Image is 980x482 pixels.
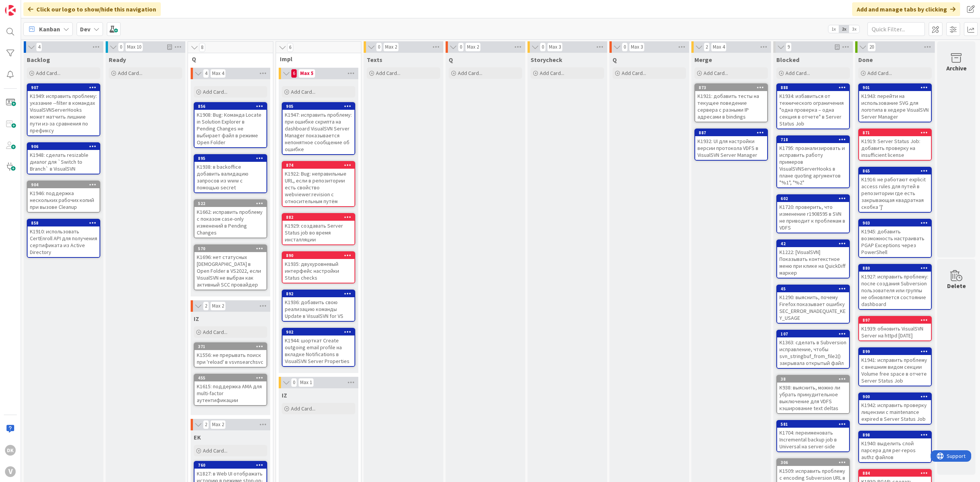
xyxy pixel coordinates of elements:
[194,245,266,252] div: 570
[858,264,932,310] a: 880K1927: исправить проблему: после создания Subversion пользователя или группы не обновляется со...
[127,45,141,49] div: Max 10
[859,432,931,462] div: 898K1940: выделить слой парсера для per-repos authz файлов
[367,56,382,64] span: Texts
[867,22,925,36] input: Quick Filter...
[859,226,931,257] div: K1945: добавить возможность настраивать PGAP Exceptions через PowerShell
[859,324,931,340] div: K1939: обновить VisualSVN Server на httpd [DATE]
[781,422,849,427] div: 581
[280,55,351,63] span: Impl
[28,220,100,257] div: 858K1910: использовать CertEnroll API для получения сертификата из Active Directory
[27,181,100,213] a: 904K1946: поддержка нескольких рабочих копий при вызове Cleanup
[283,290,354,321] div: 892K1936: добавить свою реализацию команды Update в VisualSVN for VS
[858,392,932,425] a: 900K1942: исправить проверку лицензии с maintenance expired в Server Status Job
[777,143,849,187] div: K1795: проанализировать и исправить работу примеров VisualSVNServerHooks в плане quoting аргумент...
[777,285,849,323] div: 45K1290: выяснить, почему Firefox показывает ошибку SEC_ERROR_INADEQUATE_KEY_USAGE
[283,259,354,283] div: K1935: двухуровневый интерфейс настройки Status checks
[858,83,932,122] a: 901K1943: перейти на использование SVG для логотипа в хедере VisualSVN Server Manager
[300,381,312,384] div: Max 1
[859,220,931,257] div: 903K1945: добавить возможность настраивать PGAP Exceptions через PowerShell
[699,130,767,135] div: 887
[5,445,16,456] div: DK
[777,84,849,91] div: 888
[777,84,849,129] div: 888K1934: избавиться от технического ограничения "одна проверка – одна секция в отчете" в Server ...
[695,129,767,160] div: 887K1932: UI для настройки версии протокола VDFS в VisualSVN Server Manager
[28,143,100,174] div: 906K1948: сделать resizable диалог для `Switch to Branch` в VisualSVN
[194,103,266,110] div: 856
[118,42,124,52] span: 0
[695,91,767,122] div: K1921: добавить тесты на текущее поведение сервера с разными IP адресами в bindings
[203,329,227,335] span: Add Card...
[282,391,287,399] span: IZ
[862,471,931,476] div: 884
[282,102,355,155] a: 905K1947: исправить проблему: при ошибке скрипта на dashboard VisualSVN Server Manager показывает...
[300,72,314,75] div: Max 5
[777,331,849,337] div: 107
[282,251,355,283] a: 890K1935: двухуровневый интерфейс настройки Status checks
[631,45,643,49] div: Max 3
[283,290,354,297] div: 892
[194,102,267,148] a: 856K1908: Bug: Команда Locate in Solution Explorer в Pending Changes не выбирает файл в режиме Op...
[694,83,768,122] a: 873K1921: добавить тесты на текущее поведение сервера с разными IP адресами в bindings
[862,265,931,271] div: 880
[776,375,850,414] a: 38K938: выяснить, можно ли убрать принудительное выключение для VDFS кэширование text deltas
[858,129,932,161] a: 871K1919: Server Status Job: добавить проверку на insufficient license
[286,291,354,296] div: 892
[283,103,354,110] div: 905
[612,56,617,64] span: Q
[859,272,931,309] div: K1927: исправить проблему: после создания Subversion пользователя или группы не обновляется состо...
[194,433,201,441] span: EK
[28,220,100,226] div: 858
[859,348,931,386] div: 899K1941: исправить проблему с внешним видом секции Volume free space в отчете Server Status Job
[194,375,266,381] div: 455
[283,214,354,244] div: 882K1929: создавать Server Status job во время инсталляции
[540,70,564,77] span: Add Card...
[862,349,931,354] div: 899
[458,42,464,52] span: 0
[28,91,100,135] div: K1949: исправить проблему: указание --filter в командах VisualSVNServerHooks может матчить лишние...
[194,207,266,238] div: K1662: исправить проблему с показом case-only изменений в Pending Changes
[199,43,205,52] span: 8
[777,247,849,278] div: K1222: [VisualSVN] Показывать контекстное меню при клике на QuickDiff маркер
[192,55,263,63] span: Q
[291,69,297,78] span: 6
[194,245,266,290] div: 570K1696: нет статусных [DEMOGRAPHIC_DATA] в Open Folder в VS2022, если VisualSVN не выбран как а...
[212,72,224,75] div: Max 4
[776,56,799,64] span: Blocked
[704,70,728,77] span: Add Card...
[777,136,849,187] div: 718K1795: проанализировать и исправить работу примеров VisualSVNServerHooks в плане quoting аргум...
[194,199,267,238] a: 522K1662: исправить проблему с показом case-only изменений в Pending Changes
[695,84,767,122] div: 873K1921: добавить тесты на текущее поведение сервера с разными IP адресами в bindings
[858,56,873,64] span: Done
[858,219,932,258] a: 903K1945: добавить возможность настраивать PGAP Exceptions через PowerShell
[862,394,931,399] div: 900
[781,241,849,246] div: 42
[859,168,931,212] div: 865K1916: не работают explicit access rules для путей в репозитории где есть закрывающая квадратн...
[777,383,849,413] div: K938: выяснить, можно ли убрать принудительное выключение для VDFS кэширование text deltas
[704,42,710,52] span: 2
[194,200,266,238] div: 522K1662: исправить проблему с показом case-only изменений в Pending Changes
[859,400,931,424] div: K1942: исправить проверку лицензии с maintenance expired в Server Status Job
[694,56,712,64] span: Merge
[198,201,266,206] div: 522
[859,220,931,226] div: 903
[777,136,849,143] div: 718
[695,129,767,136] div: 887
[28,226,100,257] div: K1910: использовать CertEnroll API для получения сертификата из Active Directory
[376,70,400,77] span: Add Card...
[862,168,931,174] div: 865
[781,331,849,337] div: 107
[713,45,725,49] div: Max 4
[28,150,100,174] div: K1948: сделать resizable диалог для `Switch to Branch` в VisualSVN
[777,285,849,292] div: 45
[776,83,850,129] a: 888K1934: избавиться от технического ограничения "одна проверка – одна секция в отчете" в Server ...
[194,155,266,192] div: 895K1938: в backoffice добавить валидацию запросов из www с помощью secret
[286,104,354,109] div: 905
[291,88,315,95] span: Add Card...
[467,45,479,49] div: Max 2
[5,466,16,477] div: V
[286,163,354,168] div: 874
[203,420,209,429] span: 2
[852,2,960,16] div: Add and manage tabs by clicking
[203,447,227,454] span: Add Card...
[28,188,100,212] div: K1946: поддержка нескольких рабочих копий при вызове Cleanup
